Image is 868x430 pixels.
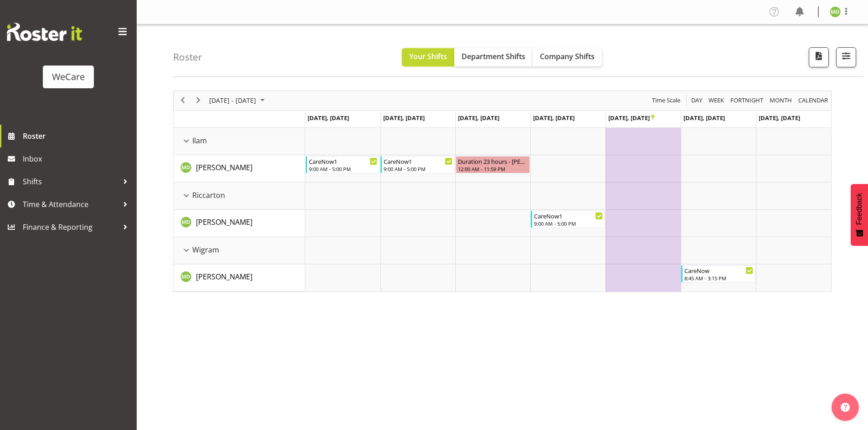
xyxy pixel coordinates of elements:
div: next period [190,91,206,110]
a: [PERSON_NAME] [196,162,252,173]
span: Week [708,95,725,106]
span: Day [690,95,703,106]
button: Fortnight [729,95,765,106]
a: [PERSON_NAME] [196,217,252,228]
div: 9:00 AM - 5:00 PM [384,165,452,172]
span: Your Shifts [409,51,447,61]
td: Wigram resource [174,237,305,264]
div: CareNow [684,266,753,275]
span: Time Scale [651,95,681,106]
div: 9:00 AM - 5:00 PM [534,220,603,227]
span: Shifts [23,175,118,188]
button: Month [797,95,830,106]
span: [DATE], [DATE] [608,114,654,122]
span: Riccarton [192,190,225,201]
span: [DATE], [DATE] [533,114,575,122]
div: CareNow1 [309,157,378,166]
button: Filter Shifts [836,47,856,67]
span: [DATE], [DATE] [759,114,800,122]
td: Marie-Claire Dickson-Bakker resource [174,264,305,292]
td: Marie-Claire Dickson-Bakker resource [174,210,305,237]
span: Ilam [192,135,207,146]
div: CareNow1 [384,157,452,166]
div: 12:00 AM - 11:59 PM [458,165,528,172]
div: Timeline Week of November 10, 2025 [173,91,832,292]
h4: Roster [173,52,202,62]
span: Time & Attendance [23,197,118,211]
span: Department Shifts [462,51,525,61]
span: Roster [23,129,132,143]
td: Riccarton resource [174,182,305,210]
img: Rosterit website logo [7,23,82,41]
button: Timeline Week [707,95,726,106]
img: marie-claire-dickson-bakker11590.jpg [830,6,841,17]
div: Marie-Claire Dickson-Bakker"s event - CareNow Begin From Saturday, November 15, 2025 at 8:45:00 A... [681,265,755,283]
button: Company Shifts [533,48,602,66]
table: Timeline Week of November 10, 2025 [305,128,831,292]
td: Marie-Claire Dickson-Bakker resource [174,155,305,182]
div: Marie-Claire Dickson-Bakker"s event - CareNow1 Begin From Thursday, November 13, 2025 at 9:00:00 ... [531,211,605,228]
button: Timeline Month [768,95,794,106]
div: Marie-Claire Dickson-Bakker"s event - CareNow1 Begin From Monday, November 10, 2025 at 9:00:00 AM... [306,156,380,173]
span: [DATE], [DATE] [458,114,499,122]
span: [DATE], [DATE] [683,114,725,122]
span: Fortnight [729,95,764,106]
div: 8:45 AM - 3:15 PM [684,274,753,282]
span: Feedback [855,193,863,225]
div: WeCare [52,70,85,84]
a: [PERSON_NAME] [196,271,252,282]
div: Marie-Claire Dickson-Bakker"s event - CareNow1 Begin From Tuesday, November 11, 2025 at 9:00:00 A... [380,156,455,173]
span: [PERSON_NAME] [196,162,252,172]
span: Month [769,95,793,106]
button: Previous [177,95,189,106]
button: November 2025 [208,95,269,106]
div: November 10 - 16, 2025 [206,91,270,110]
span: [PERSON_NAME] [196,217,252,227]
span: Finance & Reporting [23,220,118,234]
button: Time Scale [651,95,682,106]
span: calendar [797,95,829,106]
div: Duration 23 hours - [PERSON_NAME] [458,157,528,166]
div: 9:00 AM - 5:00 PM [309,165,378,172]
button: Your Shifts [402,48,454,66]
span: [DATE] - [DATE] [208,95,257,106]
button: Download a PDF of the roster according to the set date range. [809,47,829,67]
span: [DATE], [DATE] [383,114,425,122]
span: Inbox [23,152,132,166]
button: Timeline Day [690,95,704,106]
button: Next [192,95,205,106]
div: CareNow1 [534,211,603,220]
span: [PERSON_NAME] [196,272,252,282]
img: help-xxl-2.png [841,403,850,412]
div: previous period [175,91,190,110]
button: Department Shifts [454,48,533,66]
span: Wigram [192,244,219,255]
span: Company Shifts [540,51,595,61]
div: Marie-Claire Dickson-Bakker"s event - Duration 23 hours - Marie-Claire Dickson-Bakker Begin From ... [456,156,530,173]
td: Ilam resource [174,128,305,155]
button: Feedback - Show survey [851,184,868,246]
span: [DATE], [DATE] [308,114,349,122]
